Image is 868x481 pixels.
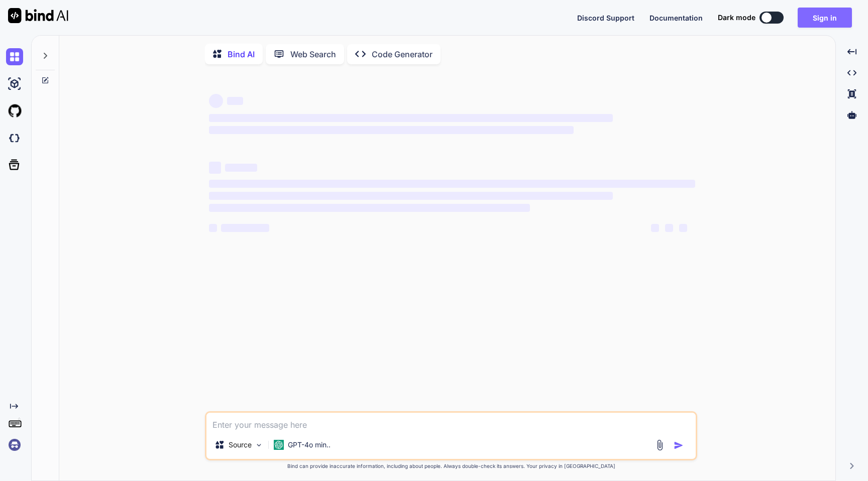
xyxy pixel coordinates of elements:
[228,48,255,60] p: Bind AI
[718,13,755,23] span: Dark mode
[665,224,673,232] span: ‌
[209,162,221,174] span: ‌
[209,204,530,212] span: ‌
[679,224,687,232] span: ‌
[6,436,23,453] img: signin
[227,97,243,105] span: ‌
[649,13,703,23] button: Documentation
[798,8,852,28] button: Sign in
[209,126,574,134] span: ‌
[372,48,432,60] p: Code Generator
[654,439,666,451] img: attachment
[205,462,697,470] p: Bind can provide inaccurate information, including about people. Always double-check its answers....
[209,94,223,108] span: ‌
[6,130,23,147] img: darkCloudIdeIcon
[221,224,269,232] span: ‌
[229,440,252,450] p: Source
[209,114,612,122] span: ‌
[577,13,634,23] button: Discord Support
[651,224,659,232] span: ‌
[209,192,612,200] span: ‌
[8,8,68,23] img: Bind AI
[290,48,336,60] p: Web Search
[6,102,23,119] img: githubLight
[6,75,23,92] img: ai-studio
[209,180,695,188] span: ‌
[209,224,217,232] span: ‌
[255,441,263,449] img: Pick Models
[225,164,257,172] span: ‌
[649,14,703,22] span: Documentation
[288,440,331,450] p: GPT-4o min..
[577,14,634,22] span: Discord Support
[674,440,684,450] img: icon
[274,440,284,450] img: GPT-4o mini
[6,48,23,65] img: chat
